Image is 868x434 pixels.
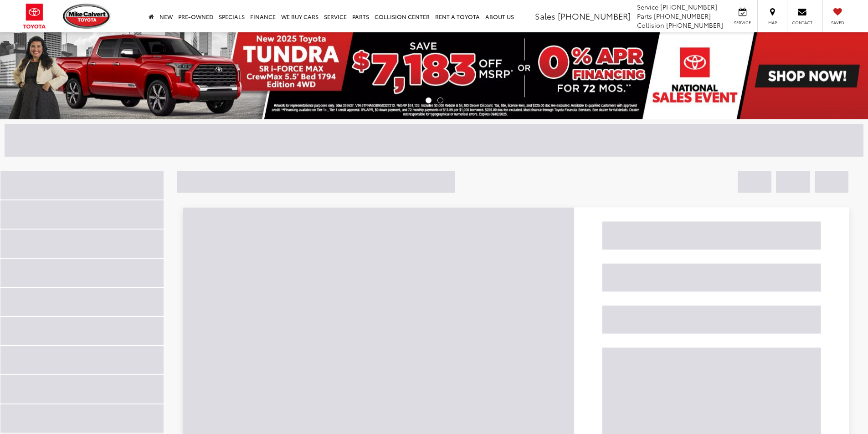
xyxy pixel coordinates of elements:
[654,11,711,20] span: [PHONE_NUMBER]
[792,20,812,26] span: Contact
[637,20,664,30] span: Collision
[666,20,723,30] span: [PHONE_NUMBER]
[558,10,631,22] span: [PHONE_NUMBER]
[827,20,847,26] span: Saved
[535,10,555,22] span: Sales
[660,2,717,11] span: [PHONE_NUMBER]
[637,2,658,11] span: Service
[732,20,753,26] span: Service
[762,20,782,26] span: Map
[637,11,652,20] span: Parts
[63,4,111,29] img: Mike Calvert Toyota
